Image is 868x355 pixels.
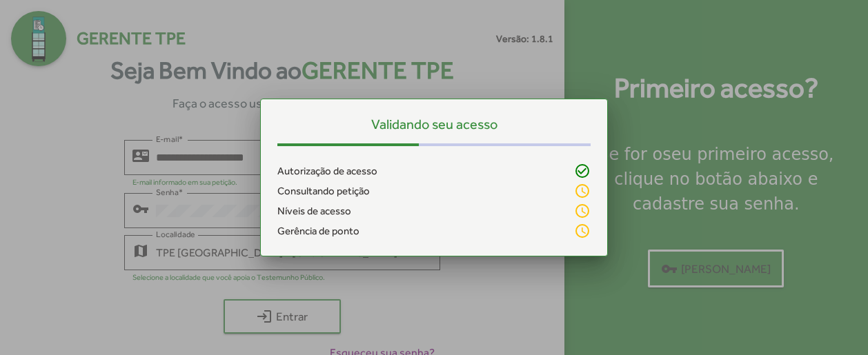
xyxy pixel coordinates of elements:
[277,223,359,239] span: Gerência de ponto
[574,183,591,199] mat-icon: schedule
[277,183,370,199] span: Consultando petição
[277,116,590,132] h5: Validando seu acesso
[277,203,351,219] span: Níveis de acesso
[574,223,591,239] mat-icon: schedule
[574,163,591,179] mat-icon: check_circle_outline
[574,203,591,219] mat-icon: schedule
[277,163,377,179] span: Autorização de acesso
